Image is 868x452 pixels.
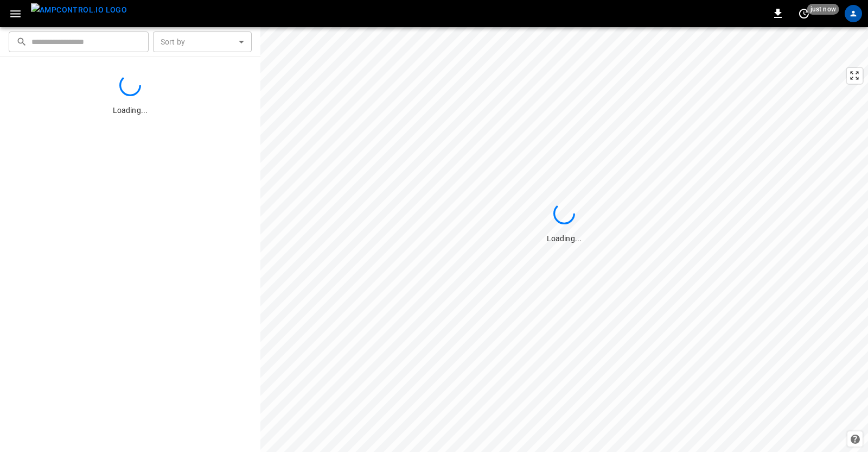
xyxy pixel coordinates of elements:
[260,27,868,452] canvas: Map
[795,5,813,22] button: set refresh interval
[31,3,127,17] img: ampcontrol.io logo
[113,106,148,115] span: Loading...
[547,234,582,243] span: Loading...
[845,5,862,22] div: profile-icon
[807,4,839,15] span: just now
